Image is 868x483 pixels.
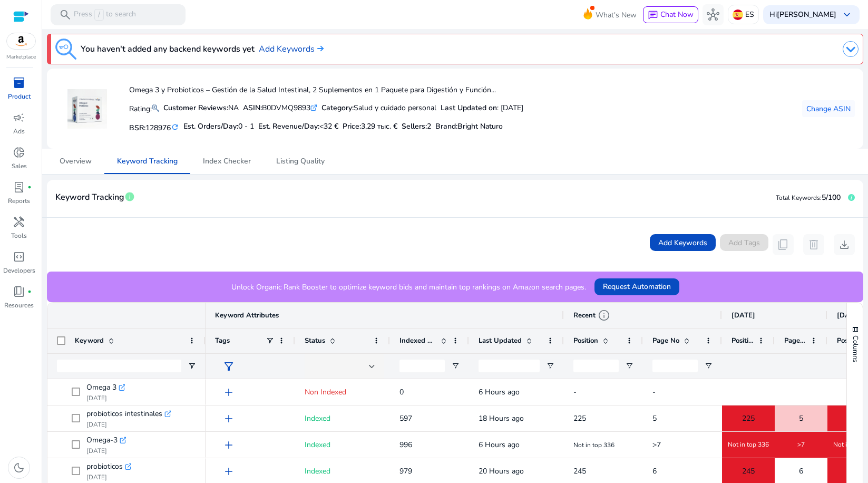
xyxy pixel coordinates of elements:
[163,102,239,113] div: NA
[13,216,25,228] span: handyman
[259,43,324,55] a: Add Keywords
[215,311,279,320] span: Keyword Attributes
[441,103,497,113] b: Last Updated on
[703,4,724,25] button: hub
[652,387,656,397] span: -
[12,161,27,171] p: Sales
[276,158,325,165] span: Listing Quality
[81,43,255,55] h3: You haven't added any backend keywords yet
[660,9,694,20] span: Chat Now
[573,466,586,476] span: 245
[203,158,251,165] span: Index Checker
[59,8,72,21] span: search
[652,413,657,423] span: 5
[435,122,503,131] h5: :
[129,102,159,114] p: Rating:
[27,289,32,294] span: fiber_manual_record
[603,281,671,292] span: Request Automation
[399,360,445,372] input: Indexed Products Filter Input
[13,146,25,159] span: donut_small
[13,250,25,263] span: code_blocks
[13,285,25,298] span: book_4
[573,441,615,449] span: Not in top 336
[841,8,853,21] span: keyboard_arrow_down
[573,360,619,372] input: Position Filter Input
[652,360,698,372] input: Page No Filter Input
[13,461,25,474] span: dark_mode
[479,466,524,476] span: 20 Hours ago
[8,196,30,206] p: Reports
[784,336,806,345] span: Page No
[222,412,235,425] span: add
[399,336,436,345] span: Indexed Products
[86,473,131,481] p: [DATE]
[402,122,431,131] h5: Sellers:
[797,440,805,449] span: >7
[86,447,126,455] p: [DATE]
[573,387,577,397] span: -
[648,10,658,21] span: chat
[546,362,554,370] button: Open Filter Menu
[802,100,855,117] button: Change ASIN
[86,380,116,395] span: Omega 3
[733,9,743,20] img: es.svg
[843,41,859,57] img: dropdown-arrow.svg
[799,460,803,482] span: 6
[222,360,235,373] span: filter_alt
[732,311,755,320] span: [DATE]
[822,192,841,202] span: 5/100
[399,466,412,476] span: 979
[625,362,633,370] button: Open Filter Menu
[479,336,522,345] span: Last Updated
[74,9,136,21] p: Press to search
[86,394,125,402] p: [DATE]
[6,53,36,61] p: Marketplace
[652,440,661,450] span: >7
[188,362,196,370] button: Open Filter Menu
[479,440,520,450] span: 6 Hours ago
[86,420,171,429] p: [DATE]
[806,103,851,114] span: Change ASIN
[399,387,404,397] span: 0
[435,121,456,131] span: Brand
[163,103,228,113] b: Customer Reviews:
[769,11,836,18] p: Hi
[851,335,860,362] span: Columns
[13,181,25,194] span: lab_profile
[4,301,34,310] p: Resources
[305,440,330,450] span: Indexed
[321,103,354,113] b: Category:
[124,191,135,202] span: info
[258,122,338,131] h5: Est. Revenue/Day:
[305,413,330,423] span: Indexed
[643,6,698,23] button: chatChat Now
[86,433,118,448] span: Omega-3
[399,413,412,423] span: 597
[427,121,431,131] span: 2
[315,45,324,52] img: arrow-right.svg
[399,440,412,450] span: 996
[171,122,179,132] mat-icon: refresh
[129,121,179,133] h5: BSR:
[777,9,836,20] b: [PERSON_NAME]
[94,9,104,21] span: /
[3,266,35,275] p: Developers
[745,5,754,24] p: ES
[13,111,25,124] span: campaign
[742,408,755,429] span: 225
[658,237,707,248] span: Add Keywords
[596,6,637,24] span: What's New
[573,309,610,322] div: Recent
[479,360,540,372] input: Last Updated Filter Input
[799,408,803,429] span: 5
[222,465,235,478] span: add
[222,439,235,451] span: add
[732,336,754,345] span: Position
[60,158,92,165] span: Overview
[652,336,679,345] span: Page No
[243,102,317,113] div: B0DVMQ9893
[441,102,523,113] div: : [DATE]
[305,336,325,345] span: Status
[594,278,679,295] button: Request Automation
[742,460,755,482] span: 245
